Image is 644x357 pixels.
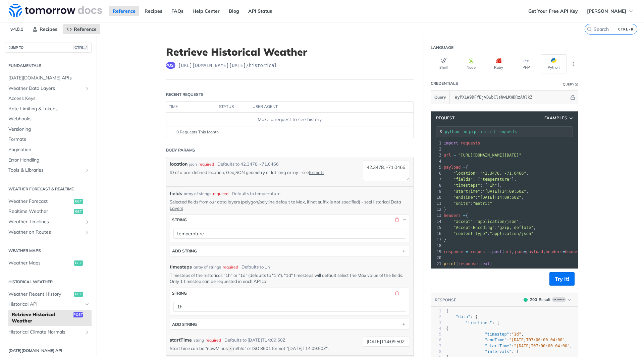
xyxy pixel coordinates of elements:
[546,249,563,254] span: headers
[241,264,270,271] div: Defaults to 1h
[444,249,584,254] span: . ( , , )
[8,146,90,153] span: Pagination
[170,215,410,225] button: string
[563,82,574,87] div: Query
[63,24,100,34] a: Reference
[444,165,468,170] span: {
[194,337,204,343] div: string
[480,171,526,176] span: "42.3478, -71.0466"
[232,190,280,197] div: Defaults to temperature
[565,249,582,254] span: headers
[176,129,219,135] span: 0 Requests This Month
[453,171,478,176] span: "location"
[453,219,473,224] span: "accept"
[431,308,441,314] div: 1
[453,153,456,158] span: =
[170,169,353,175] p: ID of a pre-defined location, GeoJSON geometry or lat long array - see
[486,54,512,73] button: Ruby
[29,24,61,34] a: Recipes
[568,59,578,69] button: More Languages
[5,94,92,104] a: Access Keys
[444,231,533,236] span: :
[514,344,570,348] span: "[DATE]T07:00:00-04:00"
[8,208,72,215] span: Realtime Weather
[453,201,471,206] span: "units"
[445,129,573,134] input: Request instructions
[74,26,97,32] span: Reference
[8,260,72,266] span: Weather Maps
[245,6,276,16] a: API Status
[217,102,250,112] th: status
[40,26,57,32] span: Recipes
[444,207,446,212] span: }
[434,94,446,100] span: Query
[471,249,490,254] span: requests
[85,219,90,225] button: Show subpages for Weather Timelines
[166,92,204,98] div: Recent Requests
[394,217,400,223] button: Delete
[206,337,221,343] div: required
[166,62,175,69] span: post
[444,225,536,230] span: : ,
[431,146,442,152] div: 2
[431,255,442,261] div: 20
[5,155,92,165] a: Error Handling
[524,298,528,302] span: 200
[446,320,499,325] span: : [
[541,54,567,73] button: Python
[431,80,458,86] div: Credentials
[5,248,92,254] h2: Weather Maps
[466,249,468,254] span: =
[172,217,187,222] div: string
[5,196,92,206] a: Weather Forecastget
[5,134,92,144] a: Formats
[74,209,83,214] span: get
[552,297,566,302] span: Example
[9,4,102,17] img: Tomorrow.io Weather API Docs
[444,141,458,145] span: import
[5,289,92,299] a: Weather Recent Historyget
[213,191,228,197] div: required
[401,290,408,296] button: Hide
[456,314,470,319] span: "data"
[170,199,410,211] p: Selected fields from our data layers (polygon/polyline default to Max, if not suffix is not speci...
[549,272,575,286] button: Try It!
[520,296,575,303] button: 200200-ResultExample
[73,45,88,50] span: CTRL-/
[569,94,576,101] button: Hide
[431,249,442,255] div: 19
[485,349,512,354] span: "intervals"
[487,183,497,188] span: "1h"
[199,161,214,167] div: required
[570,61,576,67] svg: More ellipsis
[431,54,457,73] button: Shell
[444,171,529,176] span: : ,
[444,213,468,218] span: {
[5,104,92,114] a: Rate Limiting & Tokens
[8,136,90,143] span: Formats
[166,102,217,112] th: time
[168,6,187,16] a: FAQs
[485,332,509,337] span: "timestep"
[170,272,410,284] p: Timesteps of the historical: "1h" or "1d" (defaults to "1h"). "1d" timesteps will default select ...
[5,114,92,124] a: Webhooks
[431,219,442,225] div: 14
[431,326,441,332] div: 4
[7,24,27,34] span: v4.0.1
[587,26,592,32] svg: Search
[12,311,72,324] span: Retrieve Historical Weather
[170,263,192,271] span: timesteps
[451,91,569,104] input: apikey
[446,349,519,354] span: : [
[170,161,187,168] label: location
[616,26,635,33] kbd: CTRL-K
[444,153,451,158] span: url
[446,332,524,337] span: : ,
[563,82,578,87] div: QueryInformation
[562,249,565,254] span: =
[225,6,243,16] a: Blog
[8,329,83,336] span: Historical Climate Normals
[170,288,410,298] button: string
[8,85,83,92] span: Weather Data Layers
[444,177,517,182] span: : [ ],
